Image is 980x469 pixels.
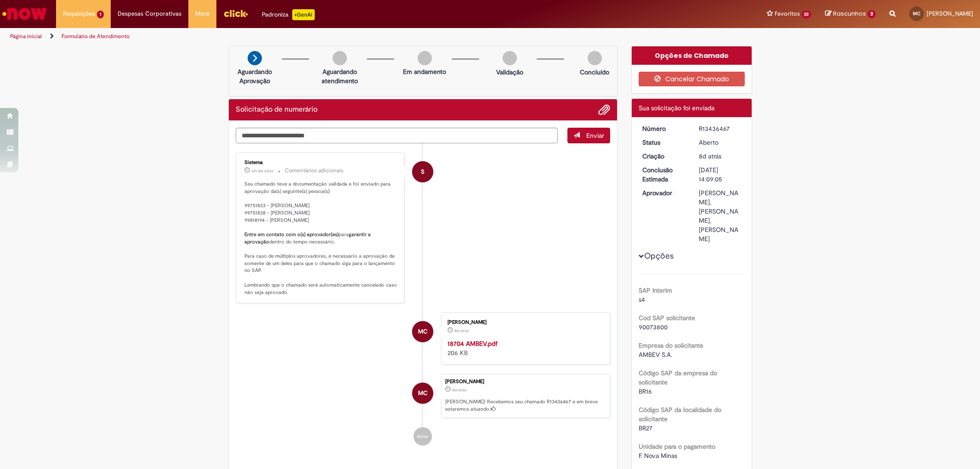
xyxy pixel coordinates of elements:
span: More [195,9,210,18]
a: Formulário de Atendimento [62,33,130,40]
a: 18704 AMBEV.pdf [448,339,498,348]
button: Cancelar Chamado [639,72,745,86]
ul: Trilhas de página [7,28,646,45]
span: Despesas Corporativas [118,9,181,18]
p: Concluído [580,68,609,77]
span: 1 [97,11,104,18]
span: Favoritos [775,9,800,18]
time: 21/08/2025 14:09:01 [452,387,467,393]
div: [PERSON_NAME] [445,379,605,384]
div: Opções do Chamado [632,46,752,65]
textarea: Digite sua mensagem aqui... [236,128,558,143]
b: Cod SAP solicitante [639,314,695,322]
img: img-circle-grey.png [333,51,347,65]
p: Em andamento [403,67,446,76]
div: [PERSON_NAME], [PERSON_NAME], [PERSON_NAME] [699,188,742,243]
div: Sistema [244,160,397,165]
p: Aguardando atendimento [317,67,362,85]
small: Comentários adicionais [285,167,344,175]
b: Unidade para o pagamento [639,442,715,451]
div: 21/08/2025 14:09:01 [699,152,742,161]
div: [DATE] 14:09:05 [699,165,742,184]
span: 8d atrás [699,152,721,160]
dt: Status [635,138,692,147]
span: Enviar [586,131,604,140]
div: Aberto [699,138,742,147]
b: Código SAP da empresa do solicitante [639,369,717,386]
img: ServiceNow [1,5,48,23]
span: 90073800 [639,323,668,331]
p: Aguardando Aprovação [232,67,277,85]
button: Enviar [567,128,610,143]
p: Validação [496,68,523,77]
img: click_logo_yellow_360x200.png [223,6,248,20]
span: Requisições [63,9,95,18]
div: System [412,161,433,182]
span: Rascunhos [833,9,866,18]
dt: Aprovador [635,188,692,198]
span: [PERSON_NAME] [927,10,973,17]
span: F. Nova Minas [639,452,677,460]
b: SAP Interim [639,286,672,294]
span: S [421,161,425,183]
span: s4 [639,295,645,304]
img: img-circle-grey.png [503,51,517,65]
span: 8d atrás [454,328,469,333]
li: Michel Plattine Nepomuceno Carvalho [236,374,611,418]
dt: Número [635,124,692,133]
dt: Criação [635,152,692,161]
div: [PERSON_NAME] [448,320,600,325]
span: 8d atrás [452,387,467,393]
span: BR16 [639,387,652,396]
img: arrow-next.png [248,51,262,65]
div: Padroniza [262,9,315,20]
a: Página inicial [10,33,42,40]
span: MC [913,11,920,17]
p: Seu chamado teve a documentação validada e foi enviado para aprovação da(s) seguinte(s) pessoa(s)... [244,181,397,296]
b: Empresa do solicitante [639,341,703,350]
span: AMBEV S.A. [639,350,672,359]
div: Michel Plattine Nepomuceno Carvalho [412,383,433,404]
span: 3 [867,10,876,18]
img: img-circle-grey.png [588,51,602,65]
b: Entre em contato com o(s) aprovador(es) [244,231,339,238]
span: MC [418,321,428,343]
div: Michel Plattine Nepomuceno Carvalho [412,321,433,342]
span: MC [418,382,428,404]
div: R13436467 [699,124,742,133]
dt: Conclusão Estimada [635,165,692,184]
b: Código SAP da localidade do solicitante [639,406,721,423]
p: +GenAi [292,9,315,20]
h2: Solicitação de numerário Histórico de tíquete [236,106,317,114]
time: 21/08/2025 14:09:01 [699,152,721,160]
p: [PERSON_NAME]! Recebemos seu chamado R13436467 e em breve estaremos atuando. [445,398,605,412]
ul: Histórico de tíquete [236,143,611,455]
button: Adicionar anexos [598,104,610,116]
span: 22 [802,11,812,18]
time: 28/08/2025 08:57:44 [251,168,273,174]
b: garantir a aprovação [244,231,372,245]
span: Sua solicitação foi enviada [639,104,714,112]
div: 206 KB [448,339,600,357]
span: BR27 [639,424,652,432]
time: 21/08/2025 14:08:51 [454,328,469,333]
span: um dia atrás [251,168,273,174]
a: Rascunhos [825,10,876,18]
img: img-circle-grey.png [418,51,432,65]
